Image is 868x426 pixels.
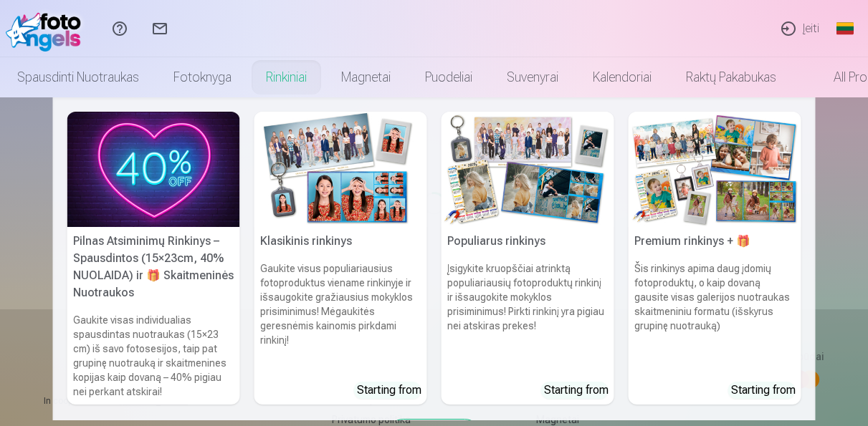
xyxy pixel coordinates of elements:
img: Klasikinis rinkinys [254,112,427,227]
h5: Premium rinkinys + 🎁 [629,227,801,256]
h6: Šis rinkinys apima daug įdomių fotoproduktų, o kaip dovaną gausite visas galerijos nuotraukas ska... [629,256,801,376]
img: Pilnas Atsiminimų Rinkinys – Spausdintos (15×23cm, 40% NUOLAIDA) ir 🎁 Skaitmeninės Nuotraukos [67,112,240,227]
div: Starting from [731,382,796,399]
h5: Populiarus rinkinys [442,227,614,256]
h6: Gaukite visus populiariausius fotoproduktus viename rinkinyje ir išsaugokite gražiausius mokyklos... [254,256,427,376]
img: Populiarus rinkinys [442,112,614,227]
a: Populiarus rinkinysPopuliarus rinkinysĮsigykite kruopščiai atrinktą populiariausių fotoproduktų r... [442,112,614,405]
a: Pilnas Atsiminimų Rinkinys – Spausdintos (15×23cm, 40% NUOLAIDA) ir 🎁 Skaitmeninės NuotraukosPiln... [67,112,240,405]
img: /fa2 [6,6,88,52]
a: Fotoknyga [156,57,249,97]
a: Premium rinkinys + 🎁Premium rinkinys + 🎁Šis rinkinys apima daug įdomių fotoproduktų, o kaip dovan... [629,112,801,405]
h6: Gaukite visas individualias spausdintas nuotraukas (15×23 cm) iš savo fotosesijos, taip pat grupi... [67,307,240,405]
a: Kalendoriai [576,57,669,97]
img: Premium rinkinys + 🎁 [629,112,801,227]
a: Magnetai [324,57,408,97]
h6: Įsigykite kruopščiai atrinktą populiariausių fotoproduktų rinkinį ir išsaugokite mokyklos prisimi... [442,256,614,376]
div: Starting from [357,382,421,399]
a: Suvenyrai [490,57,576,97]
div: Starting from [544,382,609,399]
a: Rinkiniai [249,57,324,97]
h5: Klasikinis rinkinys [254,227,427,256]
a: Klasikinis rinkinysKlasikinis rinkinysGaukite visus populiariausius fotoproduktus viename rinkiny... [254,112,427,405]
a: Raktų pakabukas [669,57,793,97]
h5: Pilnas Atsiminimų Rinkinys – Spausdintos (15×23cm, 40% NUOLAIDA) ir 🎁 Skaitmeninės Nuotraukos [67,227,240,307]
a: Puodeliai [408,57,490,97]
